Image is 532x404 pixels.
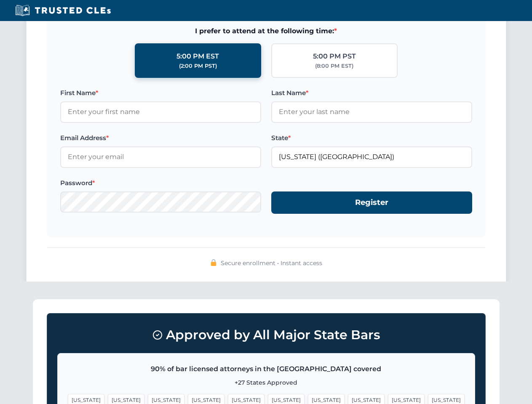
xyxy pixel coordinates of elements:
[57,324,475,346] h3: Approved by All Major State Bars
[221,258,322,268] span: Secure enrollment • Instant access
[60,146,261,167] input: Enter your email
[60,26,472,37] span: I prefer to attend at the following time:
[60,88,261,98] label: First Name
[271,191,472,214] button: Register
[210,259,217,266] img: 🔒
[60,133,261,143] label: Email Address
[176,51,219,62] div: 5:00 PM EST
[60,101,261,122] input: Enter your first name
[271,88,472,98] label: Last Name
[60,178,261,188] label: Password
[179,62,217,70] div: (2:00 PM PST)
[13,4,113,17] img: Trusted CLEs
[68,364,465,375] p: 90% of bar licensed attorneys in the [GEOGRAPHIC_DATA] covered
[271,133,472,143] label: State
[313,51,356,62] div: 5:00 PM PST
[271,101,472,122] input: Enter your last name
[315,62,353,70] div: (8:00 PM EST)
[68,378,465,387] p: +27 States Approved
[271,146,472,167] input: Kentucky (KY)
